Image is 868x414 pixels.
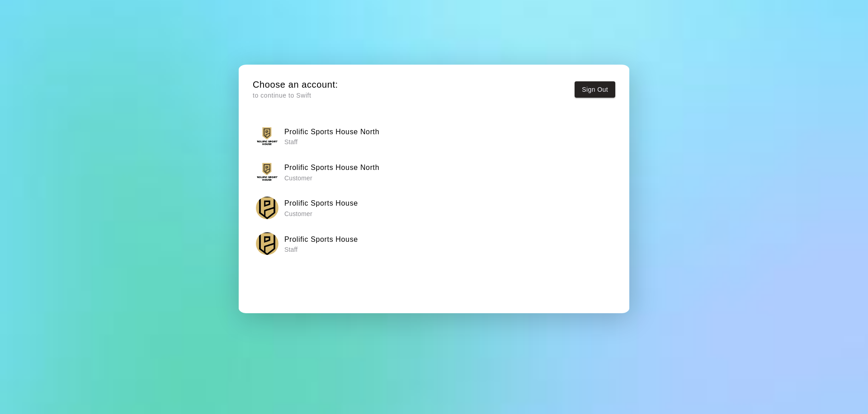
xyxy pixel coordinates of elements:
[256,232,278,255] img: Prolific Sports House
[256,161,278,183] img: Prolific Sports House North
[284,234,358,245] h6: Prolific Sports House
[284,245,358,254] p: Staff
[253,122,615,151] button: Prolific Sports House NorthProlific Sports House North Staff
[284,126,379,138] h6: Prolific Sports House North
[284,137,379,146] p: Staff
[253,79,338,91] h5: Choose an account:
[256,125,278,148] img: Prolific Sports House North
[253,194,615,222] button: Prolific Sports HouseProlific Sports House Customer
[284,174,379,183] p: Customer
[253,91,338,100] p: to continue to Swift
[256,197,278,219] img: Prolific Sports House
[253,230,615,258] button: Prolific Sports HouseProlific Sports House Staff
[284,209,358,218] p: Customer
[284,162,379,174] h6: Prolific Sports House North
[253,158,615,186] button: Prolific Sports House NorthProlific Sports House North Customer
[575,81,615,98] button: Sign Out
[284,198,358,209] h6: Prolific Sports House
